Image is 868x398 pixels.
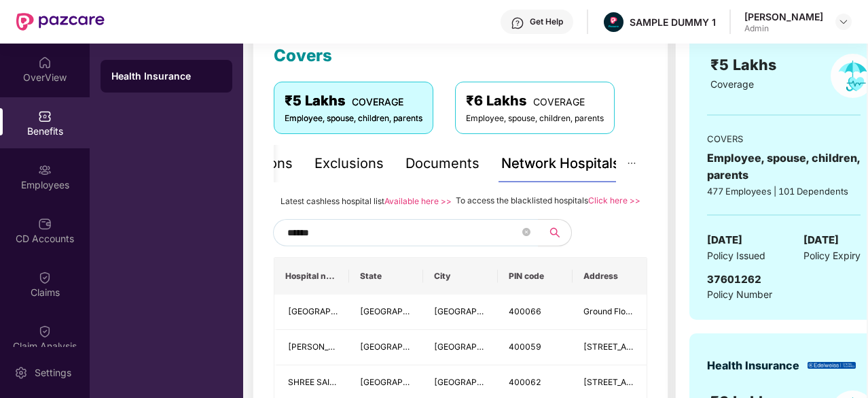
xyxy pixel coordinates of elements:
div: ₹5 Lakhs [285,90,422,112]
span: Coverage [710,78,754,90]
td: Maharashtra [349,330,424,365]
span: [GEOGRAPHIC_DATA] [434,306,519,316]
div: SAMPLE DUMMY 1 [630,16,716,29]
th: Address [573,258,647,295]
img: svg+xml;base64,PHN2ZyBpZD0iU2V0dGluZy0yMHgyMCIgeG1sbnM9Imh0dHA6Ly93d3cudzMub3JnLzIwMDAvc3ZnIiB3aW... [14,366,28,380]
span: [STREET_ADDRESS] [583,377,663,387]
img: Pazcare_Alternative_logo-01-01.png [604,12,623,32]
img: insurerLogo [808,362,856,369]
span: [GEOGRAPHIC_DATA] [434,342,519,352]
button: ellipsis [616,145,647,182]
span: [DATE] [803,232,839,248]
img: svg+xml;base64,PHN2ZyBpZD0iSG9tZSIgeG1sbnM9Imh0dHA6Ly93d3cudzMub3JnLzIwMDAvc3ZnIiB3aWR0aD0iMjAiIG... [38,56,52,69]
span: [DATE] [707,232,742,248]
th: State [349,258,424,295]
span: [GEOGRAPHIC_DATA] [360,377,445,387]
div: Exclusions [314,153,384,174]
img: svg+xml;base64,PHN2ZyBpZD0iSGVscC0zMngzMiIgeG1sbnM9Imh0dHA6Ly93d3cudzMub3JnLzIwMDAvc3ZnIiB3aWR0aD... [511,16,524,30]
span: 37601262 [707,273,761,286]
span: [PERSON_NAME] SURGICAL & GEN. NURSING HOME [288,342,493,352]
span: close-circle [522,227,530,239]
div: Documents [405,153,480,174]
th: City [423,258,498,295]
span: [GEOGRAPHIC_DATA] [360,306,445,316]
div: Employee, spouse, children, parents [707,150,861,184]
img: New Pazcare Logo [16,13,105,31]
div: 477 Employees | 101 Dependents [707,184,861,198]
td: Mumbai [423,330,498,365]
span: Latest cashless hospital list [281,196,384,206]
th: PIN code [498,258,573,295]
th: Hospital name [274,258,349,295]
span: SHREE SAI CLINIC (PARAVATIBAI [PERSON_NAME][GEOGRAPHIC_DATA] ) [288,377,574,387]
td: F/23, Ajit Nagar, J B Nagar [573,330,647,365]
a: Click here >> [588,195,640,205]
div: Settings [31,366,75,380]
td: Ground Floor, Kasturba Rd 5 [573,295,647,330]
span: Covers [274,46,332,65]
span: 400059 [509,342,541,352]
span: [GEOGRAPHIC_DATA] [360,342,445,352]
div: Health Insurance [111,69,221,83]
span: [STREET_ADDRESS][PERSON_NAME][PERSON_NAME] [583,342,797,352]
button: search [538,219,572,246]
span: ellipsis [627,159,636,168]
span: Address [583,271,636,282]
img: svg+xml;base64,PHN2ZyBpZD0iQmVuZWZpdHMiIHhtbG5zPSJodHRwOi8vd3d3LnczLm9yZy8yMDAwL3N2ZyIgd2lkdGg9Ij... [38,110,52,123]
img: svg+xml;base64,PHN2ZyBpZD0iQ2xhaW0iIHhtbG5zPSJodHRwOi8vd3d3LnczLm9yZy8yMDAwL3N2ZyIgd2lkdGg9IjIwIi... [38,271,52,284]
span: Policy Number [707,288,772,300]
span: close-circle [522,228,530,236]
img: svg+xml;base64,PHN2ZyBpZD0iQ0RfQWNjb3VudHMiIGRhdGEtbmFtZT0iQ0QgQWNjb3VudHMiIHhtbG5zPSJodHRwOi8vd3... [38,217,52,231]
div: ₹6 Lakhs [466,90,604,112]
span: Hospital name [285,271,338,282]
span: Policy Expiry [803,248,861,263]
span: 400062 [509,377,541,387]
span: Ground Floor, [STREET_ADDRESS] [583,306,717,316]
div: Admin [744,23,823,34]
div: Employee, spouse, children, parents [285,112,422,125]
span: COVERAGE [533,96,585,107]
img: svg+xml;base64,PHN2ZyBpZD0iRHJvcGRvd24tMzJ4MzIiIHhtbG5zPSJodHRwOi8vd3d3LnczLm9yZy8yMDAwL3N2ZyIgd2... [838,16,849,27]
td: AMEYA SURGICAL & GEN. NURSING HOME [274,330,349,365]
img: svg+xml;base64,PHN2ZyBpZD0iQ2xhaW0iIHhtbG5zPSJodHRwOi8vd3d3LnczLm9yZy8yMDAwL3N2ZyIgd2lkdGg9IjIwIi... [38,325,52,338]
span: COVERAGE [352,96,403,107]
img: svg+xml;base64,PHN2ZyBpZD0iRW1wbG95ZWVzIiB4bWxucz0iaHR0cDovL3d3dy53My5vcmcvMjAwMC9zdmciIHdpZHRoPS... [38,163,52,177]
a: Available here >> [384,196,452,206]
span: search [538,227,571,238]
div: COVERS [707,132,861,146]
td: Mumbai [423,295,498,330]
td: Maharashtra [349,295,424,330]
span: Policy Issued [707,248,765,263]
span: [GEOGRAPHIC_DATA] [434,377,519,387]
span: ₹5 Lakhs [710,56,780,73]
div: Health Insurance [707,357,799,374]
div: Network Hospitals [501,153,620,174]
span: [GEOGRAPHIC_DATA] [288,306,373,316]
div: Employee, spouse, children, parents [466,112,604,125]
span: To access the blacklisted hospitals [456,195,588,205]
div: Get Help [530,16,563,27]
td: NARENDRA HOSPITAL [274,295,349,330]
span: 400066 [509,306,541,316]
div: [PERSON_NAME] [744,10,823,23]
